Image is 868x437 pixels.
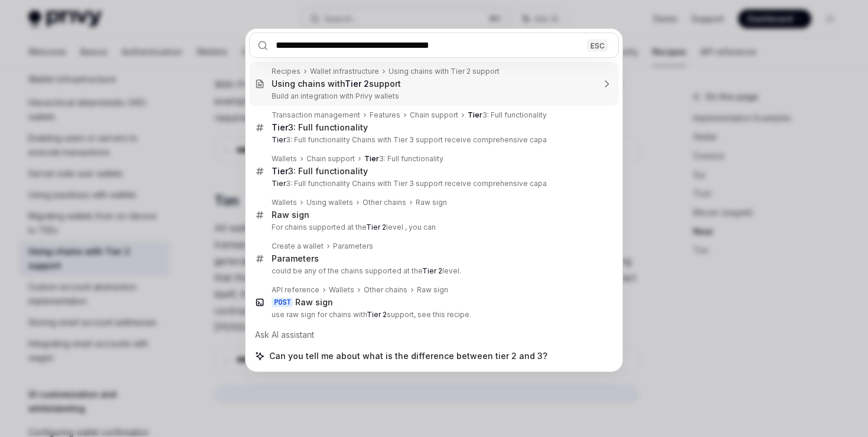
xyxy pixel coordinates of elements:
div: Wallet infrastructure [310,67,379,76]
p: Build an integration with Privy wallets [272,92,594,101]
p: 3: Full functionality Chains with Tier 3 support receive comprehensive capa [272,135,594,145]
b: Tier 2 [345,79,369,89]
div: API reference [272,285,319,295]
div: Other chains [364,285,407,295]
div: Other chains [363,198,406,207]
b: Tier [272,179,286,188]
div: ESC [587,39,608,51]
div: Create a wallet [272,242,324,251]
div: 3: Full functionality [272,122,368,133]
div: Wallets [272,154,297,164]
b: Tier [364,154,379,163]
b: Tier 2 [367,310,387,319]
div: Using wallets [306,198,353,207]
div: 3: Full functionality [468,110,547,120]
div: Raw sign [416,198,447,207]
p: use raw sign for chains with support, see this recipe. [272,310,594,319]
div: POST [272,298,293,307]
div: Parameters [333,242,373,251]
div: Recipes [272,67,301,76]
div: Parameters [272,253,319,264]
b: Tier [272,135,286,144]
div: 3: Full functionality [364,154,443,164]
b: Tier 2 [422,266,442,275]
p: 3: Full functionality Chains with Tier 3 support receive comprehensive capa [272,179,594,188]
div: Raw sign [295,297,333,308]
div: Using chains with Tier 2 support [389,67,500,76]
p: For chains supported at the level , you can [272,223,594,232]
div: Features [370,110,400,120]
b: Tier 2 [366,223,386,231]
b: Tier [272,166,288,176]
div: Chain support [306,154,355,164]
div: Raw sign [417,285,448,295]
p: could be any of the chains supported at the level. [272,266,594,276]
div: Transaction management [272,110,360,120]
b: Tier [468,110,482,119]
div: Using chains with support [272,79,401,89]
div: Wallets [329,285,354,295]
div: Wallets [272,198,297,207]
div: Chain support [410,110,458,120]
span: Can you tell me about what is the difference between tier 2 and 3? [269,350,547,362]
div: 3: Full functionality [272,166,368,177]
div: Raw sign [272,210,309,220]
div: Ask AI assistant [249,324,619,345]
b: Tier [272,122,288,132]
